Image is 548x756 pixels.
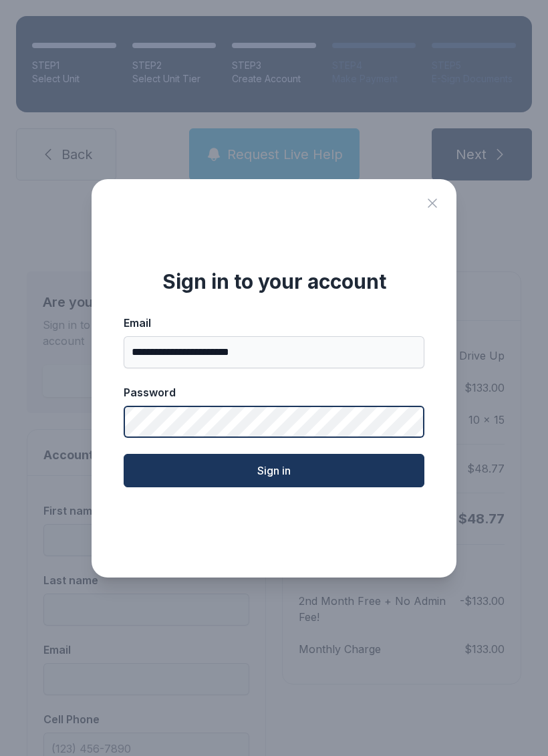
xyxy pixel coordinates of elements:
[124,406,424,438] input: Password
[257,463,291,479] span: Sign in
[124,384,424,400] div: Password
[124,315,424,331] div: Email
[124,269,424,293] div: Sign in to your account
[124,336,424,368] input: Email
[424,195,440,211] button: Close sign in modal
